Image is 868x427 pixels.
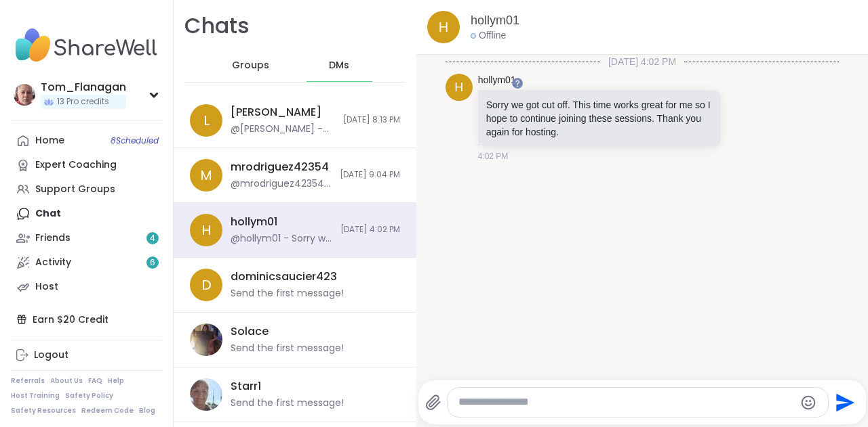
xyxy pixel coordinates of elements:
div: [PERSON_NAME] [231,105,321,120]
div: Host [35,280,58,294]
span: 13 Pro credits [57,96,109,108]
a: Home8Scheduled [11,129,162,153]
span: 6 [150,257,155,269]
div: Support Groups [35,183,115,196]
div: Starr1 [231,379,261,394]
span: 4:02 PM [478,150,509,162]
div: Home [35,134,64,148]
div: Send the first message! [231,287,344,300]
a: Expert Coaching [11,153,162,177]
div: dominicsaucier423 [231,269,337,284]
a: Help [108,376,124,386]
a: About Us [50,376,83,386]
a: FAQ [88,376,102,386]
img: https://sharewell-space-live.sfo3.digitaloceanspaces.com/user-generated/57d9af1f-2061-41f3-8715-3... [190,323,222,356]
a: Referrals [11,376,45,386]
a: Support Groups [11,177,162,202]
div: Logout [34,349,68,362]
div: Offline [471,29,506,43]
a: hollym01 [471,12,519,29]
div: @hollym01 - Sorry we got cut off. This time works great for me so I hope to continue joining thes... [231,232,332,246]
div: Activity [35,256,71,269]
a: Logout [11,343,162,367]
img: Tom_Flanagan [14,84,35,106]
span: h [454,78,463,97]
span: 8 Scheduled [111,135,159,146]
a: Host [11,275,162,299]
span: DMs [329,59,349,72]
textarea: Type your message [458,395,794,409]
div: mrodriguez42354 [231,160,329,175]
div: Send the first message! [231,342,344,355]
span: [DATE] 4:02 PM [340,224,400,235]
img: ShareWell Nav Logo [11,22,162,69]
a: Activity6 [11,250,162,275]
span: 4 [150,233,155,244]
div: Tom_Flanagan [41,80,126,95]
a: Redeem Code [81,406,134,415]
a: Blog [139,406,155,415]
iframe: Spotlight [512,78,523,89]
div: Friends [35,231,71,245]
span: d [201,275,212,295]
a: Safety Policy [65,391,113,401]
p: Sorry we got cut off. This time works great for me so I hope to continue joining these sessions. ... [486,98,713,139]
span: Groups [232,59,269,72]
button: Emoji picker [800,395,816,411]
span: L [203,110,210,131]
a: Host Training [11,391,60,401]
a: hollym01 [478,74,516,87]
a: Safety Resources [11,406,76,415]
span: h [201,220,211,240]
button: Send [829,387,859,418]
span: [DATE] 4:02 PM [600,55,684,68]
img: https://sharewell-space-live.sfo3.digitaloceanspaces.com/user-generated/edd6d43e-f7ba-4b30-a199-e... [190,378,222,411]
div: Send the first message! [231,397,344,410]
span: [DATE] 8:13 PM [343,114,400,126]
a: Friends4 [11,226,162,250]
div: hollym01 [231,215,277,229]
span: m [200,165,212,185]
div: @mrodriguez42354 - [PERSON_NAME] how you doing? [231,177,332,191]
h1: Chats [184,11,250,41]
span: h [439,17,448,37]
div: Solace [231,324,269,339]
div: @[PERSON_NAME] - Thank you for befriending me. Sorry I haven't text sooner. I hope that you had a... [231,122,335,136]
div: Expert Coaching [35,158,117,172]
div: Earn $20 Credit [11,307,162,332]
span: [DATE] 9:04 PM [340,169,400,181]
